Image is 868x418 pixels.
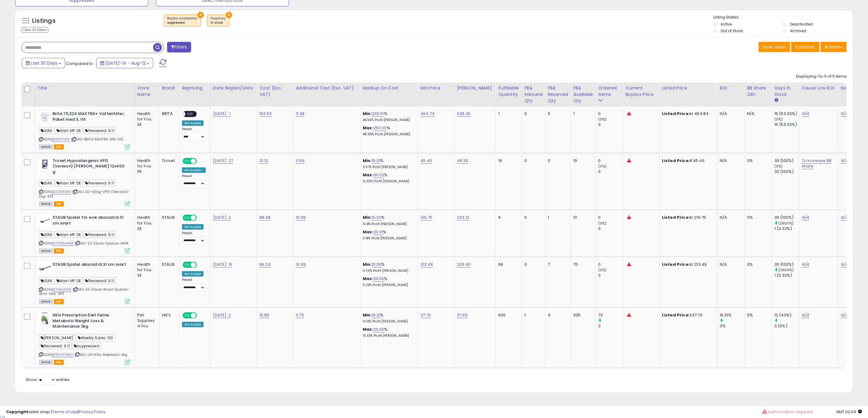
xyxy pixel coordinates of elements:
span: LEAN [39,277,54,284]
p: 6.14% Profit [PERSON_NAME] [363,222,413,226]
p: Listing States: [713,15,853,20]
a: B09VH7VML7 [51,352,74,357]
th: CSV column name: cust_attr_5_Cause Low ROI [799,83,838,106]
span: Columns [795,44,814,50]
div: N/A [720,215,740,220]
b: Max: [363,276,373,281]
b: Max: [363,229,373,235]
div: % [363,158,413,169]
div: 30 (100%) [774,169,799,174]
a: 213.49 [420,261,433,268]
div: Min Price [420,85,452,91]
div: % [363,229,413,241]
button: [DATE]-14 - Aug-12 [96,58,153,68]
span: | SKU: E2-Staub-Wood-Spatula-31cm-blck-3HT [39,287,130,296]
div: % [363,276,413,287]
div: % [363,172,413,184]
div: % [363,215,413,226]
div: Preset: [182,174,206,187]
span: | SKU: D2-400g-VPD-(Venison)-Dog-6FK [39,189,130,198]
p: 11.41% Profit [PERSON_NAME] [363,236,413,241]
div: €45.46 [662,158,712,163]
a: N/A [841,111,848,117]
a: 30.01 [373,229,383,235]
div: 0% [720,323,744,329]
button: Columns [791,42,820,52]
a: 10.99 [296,261,306,268]
span: Main MP: DE [55,127,83,134]
div: FBA Reserved Qty [548,85,568,104]
div: 0 [598,215,623,220]
span: Reviewed: 9.11 [83,180,116,187]
span: All listings currently available for purchase on Amazon [39,360,53,365]
div: 0 [525,158,541,163]
div: 0 [525,262,541,267]
div: Cause Low ROI [802,85,835,91]
a: N/A [802,261,809,268]
img: 31jPhN6txAL._SL40_.jpg [39,158,51,170]
b: Max: [363,172,373,178]
a: 103.53 [259,111,272,117]
div: Repricing [182,85,208,91]
a: 19.89 [259,312,269,318]
b: Min: [363,261,372,267]
a: [DATE]: 2 [213,312,231,318]
span: FBA [54,299,64,304]
div: 1 [498,111,517,116]
a: B07X83JHWR [51,241,74,246]
a: 15.00 [372,214,382,221]
span: Main MP: DE [55,231,83,238]
div: Preset: [182,231,206,244]
a: 49.35 [457,158,468,164]
span: OFF [196,313,206,318]
b: STAUB Spatel akaciaträ 31 cm svart [53,262,126,269]
a: 19.21 [372,312,380,318]
div: ROI [720,85,742,91]
span: FBA [54,248,64,254]
th: CSV column name: cust_attr_3_Notes [838,83,866,106]
label: Archived [790,28,806,33]
small: (0%) [598,164,607,169]
div: 0 [598,226,623,231]
div: 9 [498,215,517,220]
div: 1 [548,215,566,220]
div: 0 (0%) [774,323,799,329]
div: 30 (100%) [774,262,799,267]
a: 20.06 [373,326,384,332]
span: suppressed [72,342,101,349]
small: (2900%) [778,268,794,272]
b: Max: [363,326,373,332]
span: 2025-09-12 02:04 GMT [836,409,862,415]
span: ON [183,313,191,318]
span: All listings currently available for purchase on Amazon [39,299,53,304]
p: 10.13% Profit [PERSON_NAME] [363,319,413,324]
p: 10.53% Profit [PERSON_NAME] [363,334,413,338]
div: 73 [598,312,623,318]
div: Title [37,85,132,91]
span: | SKU: BRITA-MAXTRA-3PK-013 [71,137,123,142]
a: 216.75 [420,214,432,221]
h5: Listings [32,17,56,25]
small: (0%) [774,164,783,169]
b: Min: [363,214,372,220]
div: N/A [720,111,740,116]
a: N/A [841,312,848,318]
a: [DATE]: 16 [213,261,232,268]
div: % [363,111,413,122]
div: 0 [598,323,623,329]
div: ASIN: [39,312,130,364]
span: Reviewed: 9.11 [83,231,116,238]
a: 30.00 [373,276,384,282]
div: 30 (100%) [774,158,799,163]
div: Health for You SE [137,262,155,278]
div: Health for You SE [137,215,155,231]
small: (2900%) [778,221,794,226]
p: 6.06% Profit [PERSON_NAME] [363,269,413,273]
div: 70 [573,262,591,267]
a: [DATE]: 2 [213,214,231,221]
p: 12.85% Profit [PERSON_NAME] [363,179,413,184]
b: Min: [363,312,372,318]
div: 4 [548,312,566,318]
div: FBA inbound Qty [525,85,543,104]
span: FBA [54,360,64,365]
